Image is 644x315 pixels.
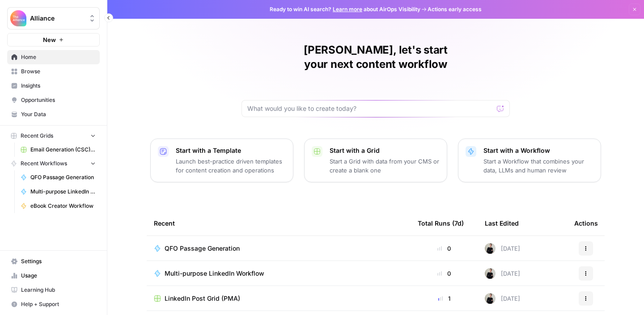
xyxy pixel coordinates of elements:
button: New [7,33,100,46]
p: Start with a Grid [330,146,440,155]
span: Actions early access [428,5,482,13]
span: Settings [21,257,96,265]
div: [DATE] [485,268,520,279]
span: Browse [21,67,96,76]
span: QFO Passage Generation [30,173,96,181]
a: Insights [7,79,100,93]
span: Email Generation (CSC) - old do not use [30,146,96,154]
div: 1 [418,294,470,303]
a: eBook Creator Workflow [17,199,100,213]
span: eBook Creator Workflow [30,202,96,210]
p: Launch best-practice driven templates for content creation and operations [176,157,286,175]
button: Workspace: Alliance [7,7,100,29]
a: Email Generation (CSC) - old do not use [17,143,100,157]
a: Multi-purpose LinkedIn Workflow [154,269,403,278]
a: Your Data [7,107,100,122]
button: Recent Grids [7,129,100,143]
a: Usage [7,269,100,283]
span: LinkedIn Post Grid (PMA) [165,294,240,303]
span: Insights [21,82,96,90]
a: LinkedIn Post Grid (PMA) [154,294,403,303]
button: Start with a GridStart a Grid with data from your CMS or create a blank one [304,139,447,182]
span: Learning Hub [21,286,96,294]
img: rzyuksnmva7rad5cmpd7k6b2ndco [485,243,496,254]
span: Recent Workflows [21,160,67,168]
button: Start with a TemplateLaunch best-practice driven templates for content creation and operations [150,139,293,182]
span: QFO Passage Generation [165,244,240,253]
button: Help + Support [7,297,100,311]
span: Usage [21,272,96,280]
p: Start a Workflow that combines your data, LLMs and human review [483,157,593,175]
span: Multi-purpose LinkedIn Workflow [30,188,96,196]
img: rzyuksnmva7rad5cmpd7k6b2ndco [485,268,496,279]
a: Settings [7,254,100,269]
div: Recent [154,211,403,235]
a: QFO Passage Generation [17,170,100,185]
a: Home [7,50,100,64]
img: rzyuksnmva7rad5cmpd7k6b2ndco [485,293,496,304]
span: Home [21,53,96,61]
p: Start with a Template [176,146,286,155]
div: 0 [418,269,470,278]
button: Recent Workflows [7,157,100,170]
span: Multi-purpose LinkedIn Workflow [165,269,264,278]
a: Learn more [333,6,362,13]
img: Alliance Logo [10,10,26,26]
a: Opportunities [7,93,100,107]
span: Help + Support [21,300,96,308]
div: [DATE] [485,243,520,254]
a: Learning Hub [7,283,100,297]
span: New [43,35,56,44]
div: Actions [574,211,598,235]
a: QFO Passage Generation [154,244,403,253]
span: Your Data [21,110,96,118]
div: Last Edited [485,211,519,235]
span: Ready to win AI search? about AirOps Visibility [270,5,420,13]
input: What would you like to create today? [247,104,493,113]
span: Opportunities [21,96,96,104]
div: 0 [418,244,470,253]
h1: [PERSON_NAME], let's start your next content workflow [241,43,510,71]
div: [DATE] [485,293,520,304]
p: Start a Grid with data from your CMS or create a blank one [330,157,440,175]
span: Recent Grids [21,132,53,140]
p: Start with a Workflow [483,146,593,155]
a: Browse [7,64,100,79]
button: Start with a WorkflowStart a Workflow that combines your data, LLMs and human review [458,139,601,182]
a: Multi-purpose LinkedIn Workflow [17,185,100,199]
span: Alliance [30,14,84,23]
div: Total Runs (7d) [418,211,464,235]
